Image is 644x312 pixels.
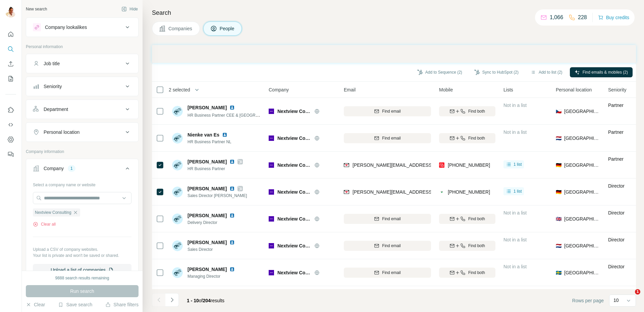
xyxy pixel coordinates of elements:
button: Clear all [33,221,56,227]
img: provider findymail logo [344,189,349,195]
span: Director [608,210,625,216]
span: [GEOGRAPHIC_DATA] [564,216,600,222]
span: results [187,298,224,303]
span: HR Business Partner NL [187,139,231,145]
span: [GEOGRAPHIC_DATA] [564,162,600,168]
span: 1 list [514,188,522,194]
span: [PERSON_NAME] [187,185,227,192]
p: 10 [613,297,619,304]
span: Sales Director [PERSON_NAME] [187,193,247,199]
span: Not in a list [503,103,527,108]
span: 1 list [514,161,522,167]
span: HR Business Partner CEE & [GEOGRAPHIC_DATA] [187,112,281,118]
span: Nextview Consulting [277,135,311,142]
button: Department [26,101,138,117]
img: Logo of Nextview Consulting [269,216,274,222]
iframe: Intercom live chat [621,289,637,305]
h4: Search [152,8,636,17]
img: Logo of Nextview Consulting [269,162,274,168]
div: New search [26,6,47,12]
button: Add to Sequence (2) [413,67,467,77]
span: Partner [608,129,624,135]
span: Partner [608,156,624,162]
div: Company lookalikes [45,24,87,31]
span: Partner [608,103,624,108]
span: [GEOGRAPHIC_DATA] [564,135,600,142]
span: Find both [468,270,485,276]
span: [GEOGRAPHIC_DATA] [564,242,600,249]
button: Feedback [5,148,16,160]
button: Navigate to next page [165,293,179,307]
span: Seniority [608,86,626,93]
span: 🇨🇿 [556,108,561,115]
span: 🇳🇱 [556,135,561,142]
span: 1 [635,289,640,295]
span: Nextview Consulting [277,269,311,276]
span: Find email [382,216,400,222]
span: Not in a list [503,129,527,135]
img: LinkedIn logo [229,159,235,164]
button: Find email [344,268,431,278]
button: Find email [344,106,431,116]
button: Enrich CSV [5,58,16,70]
span: Nextview Consulting [35,209,71,216]
span: 204 [203,298,211,303]
span: [PERSON_NAME] [187,158,227,165]
span: 🇩🇪 [556,189,561,195]
img: provider findymail logo [344,162,349,168]
span: Nextview Consulting [277,162,311,168]
span: Not in a list [503,264,527,269]
span: Lists [503,86,513,93]
button: Clear [26,301,45,308]
p: 1,066 [550,13,563,22]
button: Use Surfe API [5,119,16,131]
span: [PHONE_NUMBER] [448,189,490,195]
button: Use Surfe on LinkedIn [5,104,16,116]
span: Find email [382,243,400,249]
img: LinkedIn logo [229,105,235,110]
button: Find email [344,214,431,224]
span: Mobile [439,86,453,93]
span: [PERSON_NAME] [187,239,227,246]
img: LinkedIn logo [229,267,235,272]
span: Find email [382,108,400,114]
span: Director [608,237,625,242]
p: 228 [578,13,587,22]
span: HR Business Partner [187,166,243,172]
button: Find both [439,106,495,116]
div: Personal location [44,129,79,135]
img: Logo of Nextview Consulting [269,135,274,141]
span: Rows per page [572,297,604,304]
span: 🇩🇪 [556,162,561,168]
button: Find both [439,214,495,224]
p: Personal information [26,44,139,50]
div: Select a company name or website [33,179,131,188]
img: LinkedIn logo [229,213,235,218]
span: 🇳🇱 [556,242,561,249]
img: Logo of Nextview Consulting [269,109,274,114]
span: [PERSON_NAME] [187,212,227,219]
img: Avatar [172,213,183,224]
img: Avatar [172,133,183,144]
span: [PERSON_NAME][EMAIL_ADDRESS][PERSON_NAME][DOMAIN_NAME] [353,189,509,195]
img: Avatar [172,160,183,170]
span: Nienke van Es [187,131,219,138]
span: Find both [468,243,485,249]
button: Upload a list of companies [33,264,131,276]
span: 🇬🇧 [556,216,561,222]
button: Dashboard [5,133,16,146]
span: [GEOGRAPHIC_DATA] [564,189,600,195]
button: Find emails & mobiles (2) [570,67,633,77]
span: People [220,25,235,32]
span: Nextview Consulting [277,242,311,249]
span: Find both [468,216,485,222]
span: Find email [382,135,400,141]
span: [PHONE_NUMBER] [448,162,490,168]
div: Department [44,106,68,113]
span: Find both [468,135,485,141]
span: 1 - 10 [187,298,199,303]
button: Job title [26,55,138,72]
div: Job title [44,60,60,67]
span: Director [608,264,625,269]
span: 🇸🇪 [556,269,561,276]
